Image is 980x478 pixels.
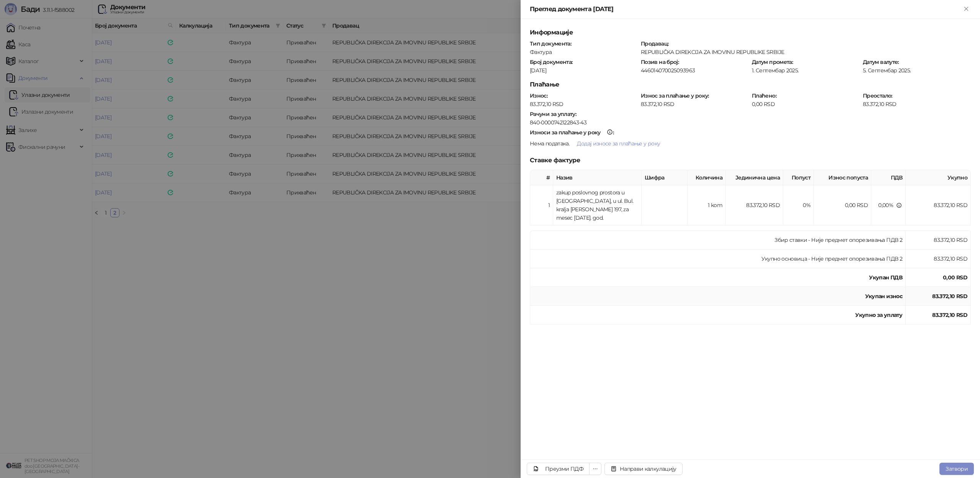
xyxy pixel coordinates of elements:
[593,466,598,471] span: ellipsis
[529,67,639,74] div: [DATE]
[752,92,776,99] strong: Плаћено :
[906,250,971,268] td: 83.372,10 RSD
[814,185,871,225] td: 0,00 RSD
[641,40,668,47] strong: Продавац :
[530,140,569,147] span: Нема података
[855,312,902,318] strong: Укупно за уплату
[604,463,683,475] button: Направи калкулацију
[962,5,971,14] button: Close
[530,170,553,185] th: #
[556,188,638,222] div: zakup poslovnog prostora u [GEOGRAPHIC_DATA], u ul. Bul. kralja [PERSON_NAME] 197, za mesec [DATE...
[530,185,553,225] td: 1
[641,59,679,65] strong: Позив на број :
[530,231,906,250] td: Збир ставки - Није предмет опорезивања ПДВ 2
[863,59,899,65] strong: Датум валуте :
[530,28,971,37] h5: Информације
[529,137,972,150] div: .
[863,92,892,99] strong: Преостало :
[530,119,971,126] div: 840-0000742122843-43
[939,463,974,475] button: Затвори
[726,170,783,185] th: Јединична цена
[530,92,547,99] strong: Износ :
[530,111,576,117] strong: Рачуни за уплату :
[871,170,906,185] th: ПДВ
[530,250,906,268] td: Укупно основица - Није предмет опорезивања ПДВ 2
[641,92,709,99] strong: Износ за плаћање у року :
[529,49,639,55] div: Фактура
[862,101,972,108] div: 83.372,10 RSD
[527,463,590,475] a: Преузми ПДФ
[530,156,971,165] h5: Ставке фактуре
[932,293,967,300] strong: 83.372,10 RSD
[783,185,814,225] td: 0%
[906,185,971,225] td: 83.372,10 RSD
[906,231,971,250] td: 83.372,10 RSD
[640,67,748,74] div: 446014070025093963
[545,465,583,472] div: Преузми ПДФ
[530,129,614,136] strong: :
[865,293,902,300] strong: Укупан износ
[530,130,601,135] div: Износи за плаћање у року
[906,170,971,185] th: Укупно
[640,49,970,55] div: REPUBLIČKA DIREKCIJA ZA IMOVINU REPUBLIKE SRBIJE
[688,185,726,225] td: 1 kom
[751,67,861,74] div: 1. Септембар 2025.
[726,185,783,225] td: 83.372,10 RSD
[814,170,871,185] th: Износ попуста
[571,137,666,150] button: Додај износе за плаћање у року
[943,274,967,281] strong: 0,00 RSD
[932,312,967,318] strong: 83.372,10 RSD
[529,101,639,108] div: 83.372,10 RSD
[751,101,861,108] div: 0,00 RSD
[783,170,814,185] th: Попуст
[878,202,893,209] span: 0,00 %
[553,170,642,185] th: Назив
[530,40,571,47] strong: Тип документа :
[640,101,750,108] div: 83.372,10 RSD
[688,170,726,185] th: Количина
[869,274,902,281] strong: Укупан ПДВ
[642,170,688,185] th: Шифра
[530,80,971,89] h5: Плаћање
[530,5,962,14] div: Преглед документа [DATE]
[862,67,972,74] div: 5. Септембар 2025.
[752,59,793,65] strong: Датум промета :
[530,59,572,65] strong: Број документа :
